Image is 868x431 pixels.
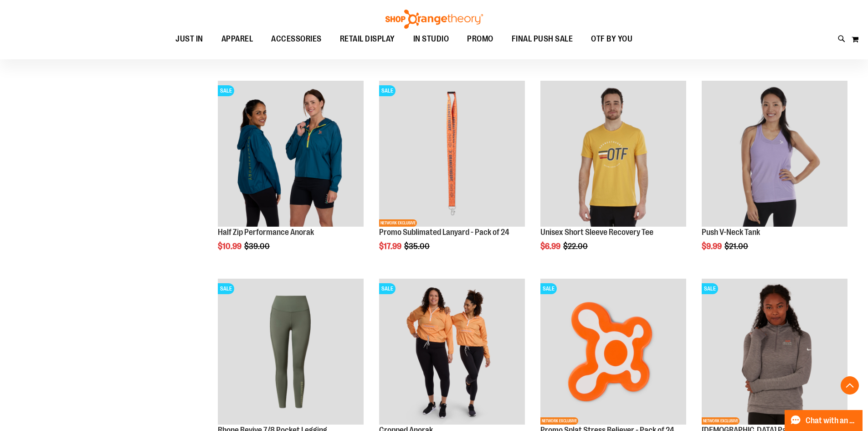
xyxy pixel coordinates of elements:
[540,81,686,228] a: Product image for Unisex Short Sleeve Recovery Tee
[702,242,723,251] span: $9.99
[806,416,857,425] span: Chat with an Expert
[413,29,449,49] span: IN STUDIO
[379,228,509,237] a: Promo Sublimated Lanyard - Pack of 24
[582,29,642,50] a: OTF BY YOU
[697,76,852,274] div: product
[340,29,395,49] span: RETAIL DISPLAY
[221,29,253,49] span: APPAREL
[458,29,503,50] a: PROMO
[262,29,331,50] a: ACCESSORIES
[702,228,760,237] a: Push V-Neck Tank
[785,410,863,431] button: Chat with an Expert
[591,29,632,49] span: OTF BY YOU
[467,29,493,49] span: PROMO
[540,279,686,425] img: Product image for Splat Stress Reliever - Pack of 24
[212,29,262,50] a: APPAREL
[379,279,525,425] img: Cropped Anorak primary image
[218,81,364,227] img: Half Zip Performance Anorak
[379,242,403,251] span: $17.99
[404,29,458,50] a: IN STUDIO
[702,279,847,426] a: Product image for Ladies Pacer Quarter ZipSALENETWORK EXCLUSIVE
[503,29,582,49] a: FINAL PUSH SALE
[218,279,364,426] a: Rhone Revive 7/8 Pocket LeggingSALE
[379,219,417,227] span: NETWORK EXCLUSIVE
[512,29,573,49] span: FINAL PUSH SALE
[702,417,740,425] span: NETWORK EXCLUSIVE
[540,81,686,227] img: Product image for Unisex Short Sleeve Recovery Tee
[563,242,589,251] span: $22.00
[331,29,404,50] a: RETAIL DISPLAY
[379,81,525,228] a: Product image for Sublimated Lanyard - Pack of 24SALENETWORK EXCLUSIVE
[166,29,212,50] a: JUST IN
[384,10,484,29] img: Shop Orangetheory
[218,279,364,425] img: Rhone Revive 7/8 Pocket Legging
[213,76,368,274] div: product
[175,29,203,49] span: JUST IN
[379,85,395,96] span: SALE
[271,29,322,49] span: ACCESSORIES
[540,228,653,237] a: Unisex Short Sleeve Recovery Tee
[724,242,750,251] span: $21.00
[218,228,314,237] a: Half Zip Performance Anorak
[375,76,529,274] div: product
[218,85,234,96] span: SALE
[702,81,847,227] img: Product image for Push V-Neck Tank
[218,242,243,251] span: $10.99
[540,242,562,251] span: $6.99
[841,376,859,395] button: Back To Top
[702,279,847,425] img: Product image for Ladies Pacer Quarter Zip
[540,283,557,294] span: SALE
[218,283,234,294] span: SALE
[244,242,271,251] span: $39.00
[536,76,691,274] div: product
[540,279,686,426] a: Product image for Splat Stress Reliever - Pack of 24SALENETWORK EXCLUSIVE
[379,283,395,294] span: SALE
[702,81,847,228] a: Product image for Push V-Neck Tank
[702,283,718,294] span: SALE
[379,81,525,227] img: Product image for Sublimated Lanyard - Pack of 24
[218,81,364,228] a: Half Zip Performance AnorakSALE
[379,279,525,426] a: Cropped Anorak primary imageSALE
[404,242,431,251] span: $35.00
[540,417,578,425] span: NETWORK EXCLUSIVE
